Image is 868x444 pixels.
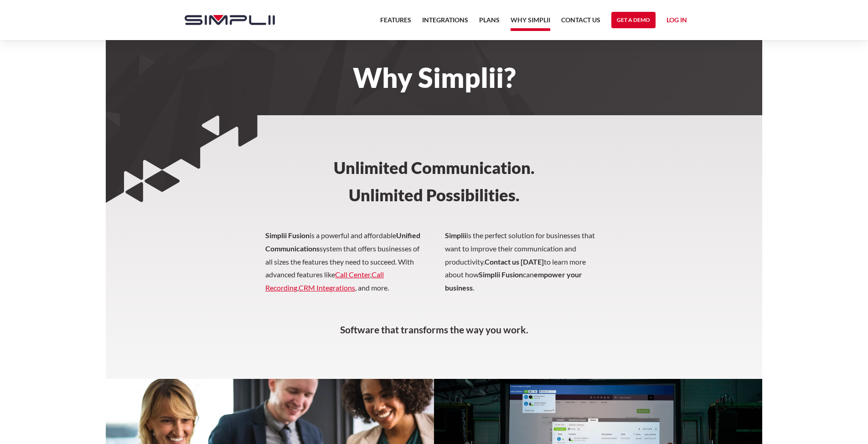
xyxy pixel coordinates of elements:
[380,15,411,31] a: Features
[265,229,603,308] p: is a powerful and affordable system that offers businesses of all sizes the features they need to...
[611,12,656,28] a: Get a Demo
[485,257,544,266] strong: Contact us [DATE]
[511,15,550,31] a: Why Simplii
[299,283,355,292] a: CRM Integrations
[561,15,600,31] a: Contact US
[479,15,500,31] a: Plans
[479,270,523,279] strong: Simplii Fusion
[340,324,528,335] strong: Software that transforms the way you work.
[176,67,692,87] h1: Why Simplii?
[292,115,576,229] h3: Unlimited Communication. ‍ Unlimited Possibilities.
[335,270,370,279] a: Call Center
[422,15,468,31] a: Integrations
[666,15,687,28] a: Log in
[185,15,275,25] img: Simplii
[265,231,420,253] strong: Unified Communications
[445,231,466,240] strong: Simplii
[265,231,310,240] strong: Simplii Fusion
